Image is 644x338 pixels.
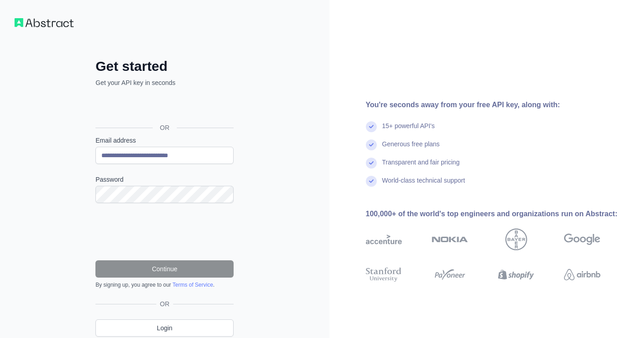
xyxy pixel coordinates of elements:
img: nokia [432,229,468,250]
div: 100,000+ of the world's top engineers and organizations run on Abstract: [366,209,630,219]
div: Generous free plans [382,139,440,158]
img: airbnb [564,266,600,284]
p: Get your API key in seconds [95,78,234,87]
div: You're seconds away from your free API key, along with: [366,99,630,110]
a: Login [95,319,234,337]
img: google [564,229,600,250]
label: Email address [95,136,234,145]
img: Workflow [15,18,74,27]
iframe: reCAPTCHA [95,214,234,249]
img: accenture [366,229,402,250]
img: stanford university [366,266,402,284]
img: bayer [505,229,527,250]
div: World-class technical support [382,176,465,194]
img: check mark [366,158,377,169]
div: 15+ powerful API's [382,121,435,139]
a: Terms of Service [172,282,213,288]
label: Password [95,175,234,184]
span: OR [153,123,177,132]
iframe: Sign in with Google Button [91,97,236,117]
img: check mark [366,139,377,150]
div: By signing up, you agree to our . [95,281,234,288]
img: payoneer [432,266,468,284]
img: check mark [366,176,377,187]
img: shopify [498,266,534,284]
img: check mark [366,121,377,132]
button: Continue [95,260,234,278]
div: Transparent and fair pricing [382,158,460,176]
span: OR [156,299,173,308]
h2: Get started [95,58,234,75]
